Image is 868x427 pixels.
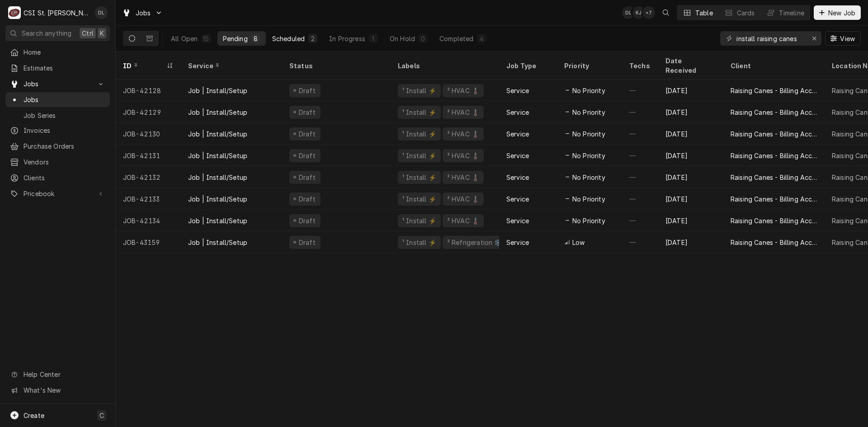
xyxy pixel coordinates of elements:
button: Open search [659,5,673,20]
div: Job | Install/Setup [188,151,247,160]
div: ¹ Install ⚡️ [401,86,437,95]
span: Low [572,238,585,247]
div: Job | Install/Setup [188,194,247,204]
div: JOB-42130 [116,123,181,145]
span: Ctrl [82,28,94,38]
div: ¹ Install ⚡️ [401,216,437,225]
div: Raising Canes - Billing Account [731,216,817,225]
div: Service [506,86,529,95]
span: Help Center [24,370,104,379]
a: Clients [5,170,110,185]
div: [DATE] [658,188,723,210]
div: JOB-42131 [116,145,181,166]
div: Cards [737,8,755,18]
span: Estimates [24,63,105,73]
a: Jobs [5,92,110,107]
div: Ken Jiricek's Avatar [632,6,645,19]
div: CSI St. [PERSON_NAME] [24,8,90,18]
span: View [838,34,857,43]
div: [DATE] [658,123,723,145]
div: Job Type [506,61,550,70]
div: Labels [398,61,492,70]
a: Job Series [5,108,110,123]
div: Scheduled [272,34,305,43]
div: Raising Canes - Billing Account [731,151,817,160]
span: No Priority [572,129,605,139]
div: David Lindsey's Avatar [95,6,108,19]
div: Timeline [779,8,804,18]
div: JOB-42132 [116,166,181,188]
span: Jobs [136,8,151,18]
div: DL [622,6,635,19]
div: Draft [297,194,317,204]
span: Search anything [22,28,71,38]
div: Raising Canes - Billing Account [731,129,817,139]
span: No Priority [572,108,605,117]
div: Draft [297,238,317,247]
span: No Priority [572,86,605,95]
div: ¹ Install ⚡️ [401,151,437,160]
div: JOB-42134 [116,210,181,231]
div: Raising Canes - Billing Account [731,86,817,95]
span: Invoices [24,126,105,135]
div: ² HVAC 🌡️ [446,194,480,204]
div: 1 [371,34,376,43]
div: ¹ Install ⚡️ [401,129,437,139]
div: [DATE] [658,166,723,188]
div: Service [506,151,529,160]
div: Service [506,129,529,139]
div: Raising Canes - Billing Account [731,173,817,182]
div: — [622,188,658,210]
div: [DATE] [658,231,723,253]
div: ² HVAC 🌡️ [446,108,480,117]
span: No Priority [572,151,605,160]
div: — [622,231,658,253]
div: 0 [420,34,426,43]
div: ² HVAC 🌡️ [446,216,480,225]
div: Service [188,61,273,70]
div: ¹ Install ⚡️ [401,194,437,204]
div: Raising Canes - Billing Account [731,238,817,247]
div: Service [506,173,529,182]
div: 8 [253,34,259,43]
div: Job | Install/Setup [188,173,247,182]
div: Draft [297,86,317,95]
div: ¹ Install ⚡️ [401,238,437,247]
div: Draft [297,129,317,139]
a: Estimates [5,61,110,75]
input: Keyword search [736,31,804,46]
span: No Priority [572,173,605,182]
div: On Hold [390,34,415,43]
div: — [622,210,658,231]
div: KJ [632,6,645,19]
div: Job | Install/Setup [188,238,247,247]
div: Job | Install/Setup [188,216,247,225]
div: JOB-42133 [116,188,181,210]
span: Purchase Orders [24,141,105,151]
a: Invoices [5,123,110,138]
div: + 7 [642,6,655,19]
div: — [622,145,658,166]
div: 15 [203,34,209,43]
span: Pricebook [24,189,92,198]
div: ² HVAC 🌡️ [446,86,480,95]
div: Draft [297,173,317,182]
a: Go to Jobs [118,5,166,20]
a: Vendors [5,155,110,169]
div: Table [695,8,713,18]
div: 2 [310,34,316,43]
span: New Job [826,8,857,18]
div: ² HVAC 🌡️ [446,129,480,139]
span: Clients [24,173,105,183]
div: Techs [629,61,651,70]
div: Client [731,61,816,70]
div: Priority [564,61,613,70]
div: JOB-42129 [116,101,181,123]
div: ² Refrigeration ❄️ [446,238,503,247]
div: — [622,101,658,123]
a: Go to Jobs [5,76,110,91]
div: Service [506,216,529,225]
span: No Priority [572,194,605,204]
a: Go to What's New [5,383,110,398]
div: [DATE] [658,145,723,166]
